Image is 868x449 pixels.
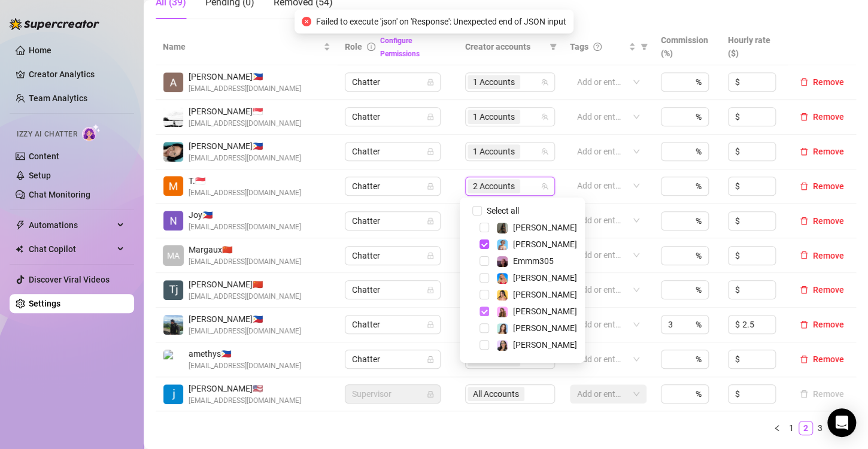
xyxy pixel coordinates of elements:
a: Chat Monitoring [29,190,90,199]
img: John [163,315,183,335]
th: Hourly rate ($) [721,29,788,65]
a: 3 [814,421,827,435]
span: T. 🇸🇬 [189,174,301,187]
img: Tj Espiritu [163,280,183,300]
img: jocelyne espinosa [163,384,183,404]
span: lock [427,113,434,120]
span: [PERSON_NAME] [513,223,577,232]
span: [EMAIL_ADDRESS][DOMAIN_NAME] [189,187,301,199]
li: 1 [784,421,799,435]
span: Select tree node [479,223,489,232]
img: Joy [163,211,183,230]
button: Remove [795,317,849,332]
th: Commission (%) [654,29,721,65]
span: lock [427,78,434,86]
span: [EMAIL_ADDRESS][DOMAIN_NAME] [189,395,301,406]
li: 3 [813,421,827,435]
button: Remove [795,75,849,89]
a: Configure Permissions [380,37,420,58]
span: close-circle [302,17,311,26]
span: filter [547,38,559,56]
img: amethys [163,350,183,369]
span: Automations [29,216,114,235]
span: 2 Accounts [468,179,520,193]
span: Supervisor [352,385,433,403]
button: Remove [795,387,849,401]
span: amethys 🇵🇭 [189,347,301,360]
span: Remove [813,216,844,226]
a: Team Analytics [29,93,87,103]
img: AI Chatter [82,124,101,141]
span: [EMAIL_ADDRESS][DOMAIN_NAME] [189,83,301,95]
button: Remove [795,248,849,263]
button: Remove [795,283,849,297]
span: 1 Accounts [468,144,520,159]
span: delete [800,113,808,121]
img: connie [163,142,183,162]
span: [PERSON_NAME] 🇵🇭 [189,139,301,153]
span: Remove [813,251,844,260]
span: filter [638,38,650,56]
span: Chatter [352,142,433,160]
span: Failed to execute 'json' on 'Response': Unexpected end of JSON input [316,15,566,28]
span: Remove [813,181,844,191]
span: team [541,113,548,120]
button: Remove [795,110,849,124]
span: 2 Accounts [473,180,515,193]
span: Joy 🇵🇭 [189,208,301,222]
span: 1 Accounts [468,110,520,124]
span: Remove [813,147,844,156]
span: Chatter [352,281,433,299]
span: question-circle [593,43,602,51]
span: delete [800,147,808,156]
img: Amelia [497,323,508,334]
span: [PERSON_NAME] [513,307,577,316]
img: Angelica Cuyos [163,72,183,92]
img: Emmm305 [497,256,508,267]
span: lock [427,148,434,155]
span: lock [427,356,434,363]
span: delete [800,251,808,259]
span: delete [800,355,808,363]
a: Setup [29,171,51,180]
span: Remove [813,112,844,122]
a: Settings [29,299,60,308]
span: Chatter [352,73,433,91]
button: left [770,421,784,435]
th: Name [156,29,338,65]
span: Remove [813,320,844,329]
span: left [773,424,781,432]
a: Creator Analytics [29,65,125,84]
img: Brandy [497,223,508,233]
span: Select all [482,204,524,217]
span: [EMAIL_ADDRESS][DOMAIN_NAME] [189,256,301,268]
span: [PERSON_NAME] [513,340,577,350]
span: [EMAIL_ADDRESS][DOMAIN_NAME] [189,291,301,302]
img: Ari [497,307,508,317]
span: Chatter [352,108,433,126]
span: lock [427,390,434,398]
span: delete [800,78,808,86]
img: Vanessa [497,239,508,250]
span: [EMAIL_ADDRESS][DOMAIN_NAME] [189,326,301,337]
button: Remove [795,144,849,159]
span: filter [550,43,557,50]
span: Select tree node [479,256,489,266]
span: MA [167,249,180,262]
span: Tags [570,40,588,53]
span: 1 Accounts [473,75,515,89]
span: Name [163,40,321,53]
span: 1 Accounts [473,110,515,123]
span: Select tree node [479,273,489,283]
img: Jocelyn [497,290,508,301]
span: Chatter [352,247,433,265]
span: delete [800,320,808,329]
span: [PERSON_NAME] [513,290,577,299]
span: 1 Accounts [473,145,515,158]
span: Margaux 🇨🇳 [189,243,301,256]
span: lock [427,286,434,293]
span: [EMAIL_ADDRESS][DOMAIN_NAME] [189,153,301,164]
span: lock [427,183,434,190]
span: Chatter [352,350,433,368]
img: Trixia Sy [163,176,183,196]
